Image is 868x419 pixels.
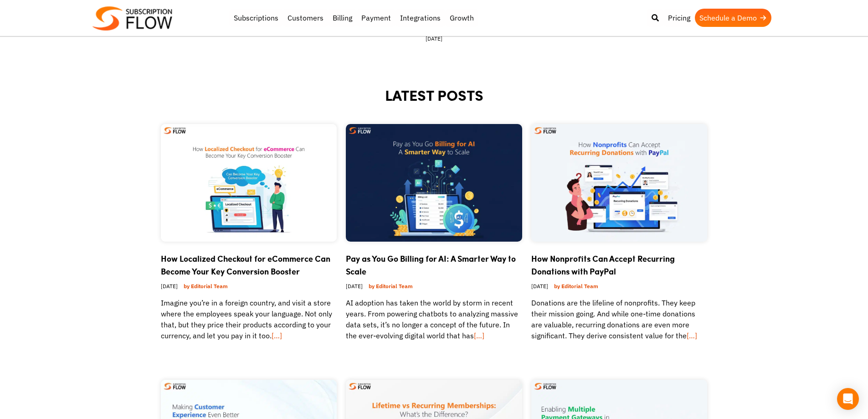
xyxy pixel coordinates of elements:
[445,9,478,27] a: Growth
[283,9,328,27] a: Customers
[310,35,558,43] div: [DATE]
[395,9,445,27] a: Integrations
[161,297,337,341] p: Imagine you’re in a foreign country, and visit a store where the employees speak your language. N...
[663,9,695,27] a: Pricing
[695,9,771,27] a: Schedule a Demo
[161,124,337,242] img: Localized Checkout for eCommerce
[161,88,708,124] h2: LATEST POSTS
[161,253,330,277] a: How Localized Checkout for eCommerce Can Become Your Key Conversion Booster
[328,9,357,27] a: Billing
[474,331,484,340] a: […]
[346,253,516,277] a: Pay as You Go Billing for AI: A Smarter Way to Scale
[531,278,708,297] div: [DATE]
[357,9,395,27] a: Payment
[346,278,522,297] div: [DATE]
[531,253,675,277] a: How Nonprofits Can Accept Recurring Donations with PayPal
[837,388,859,410] div: Open Intercom Messenger
[365,280,416,292] a: by Editorial Team
[92,6,172,31] img: Subscriptionflow
[161,278,337,297] div: [DATE]
[346,297,522,341] p: AI adoption has taken the world by storm in recent years. From powering chatbots to analyzing mas...
[531,297,708,341] p: Donations are the lifeline of nonprofits. They keep their mission going. And while one-time donat...
[550,280,602,292] a: by Editorial Team
[229,9,283,27] a: Subscriptions
[272,331,282,340] a: […]
[531,124,708,242] img: Recurring Donations with PayPal
[687,331,697,340] a: […]
[180,280,231,292] a: by Editorial Team
[346,124,522,242] img: Pay as You Go Billing for AI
